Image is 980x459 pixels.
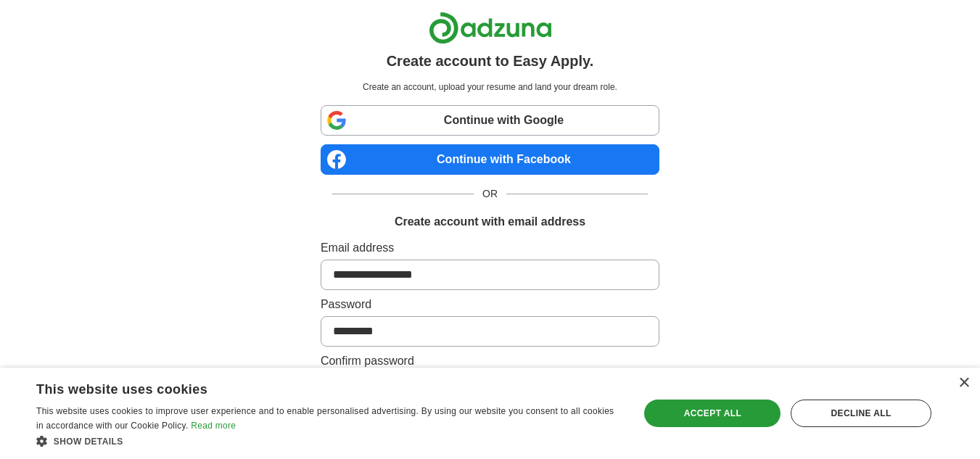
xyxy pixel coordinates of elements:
[321,144,659,175] a: Continue with Facebook
[791,400,931,427] div: Decline all
[54,437,123,447] span: Show details
[644,400,781,427] div: Accept all
[36,406,614,431] span: This website uses cookies to improve user experience and to enable personalised advertising. By u...
[958,378,969,389] div: Close
[395,213,585,231] h1: Create account with email address
[429,12,552,44] img: Adzuna logo
[321,352,659,370] label: Confirm password
[191,421,236,431] a: Read more, opens a new window
[321,296,659,313] label: Password
[321,105,659,136] a: Continue with Google
[324,80,656,94] p: Create an account, upload your resume and land your dream role.
[387,50,594,72] h1: Create account to Easy Apply.
[36,434,622,448] div: Show details
[474,186,506,202] span: OR
[321,239,659,257] label: Email address
[36,376,585,398] div: This website uses cookies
